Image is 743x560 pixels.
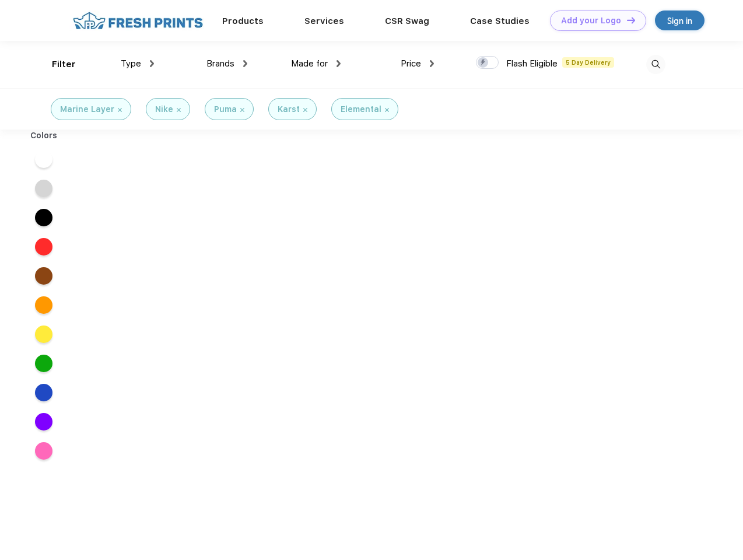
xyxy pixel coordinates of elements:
[291,58,328,69] span: Made for
[385,16,429,26] a: CSR Swag
[243,60,247,67] img: dropdown.png
[69,10,206,31] img: fo%20logo%202.webp
[304,16,344,26] a: Services
[214,103,237,116] div: Puma
[121,58,141,69] span: Type
[240,108,244,112] img: filter_cancel.svg
[177,108,181,112] img: filter_cancel.svg
[627,17,635,23] img: DT
[655,10,705,30] a: Sign in
[667,14,692,27] div: Sign in
[341,103,381,116] div: Elemental
[22,129,66,142] div: Colors
[60,103,114,116] div: Marine Layer
[222,16,264,26] a: Products
[303,108,307,112] img: filter_cancel.svg
[506,58,558,69] span: Flash Eligible
[401,58,421,69] span: Price
[278,103,300,116] div: Karst
[562,57,614,68] span: 5 Day Delivery
[52,58,76,71] div: Filter
[155,103,173,116] div: Nike
[385,108,389,112] img: filter_cancel.svg
[430,60,434,67] img: dropdown.png
[118,108,122,112] img: filter_cancel.svg
[561,16,621,26] div: Add your Logo
[150,60,154,67] img: dropdown.png
[206,58,234,69] span: Brands
[337,60,341,67] img: dropdown.png
[646,55,665,74] img: desktop_search.svg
